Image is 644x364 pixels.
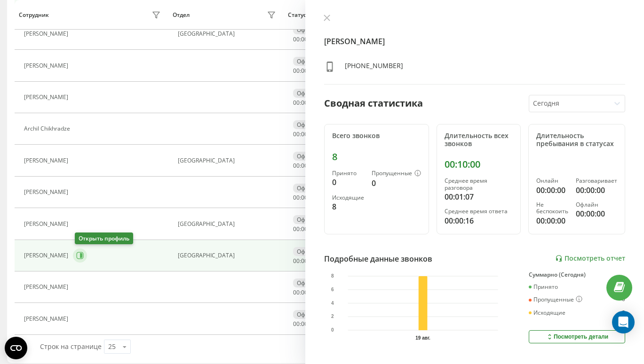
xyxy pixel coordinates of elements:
[24,125,72,132] div: Archil Chikhradze
[555,255,625,263] a: Посмотреть отчет
[324,36,625,47] h4: [PERSON_NAME]
[332,177,364,188] div: 0
[622,310,625,316] div: 8
[301,35,308,43] span: 00
[178,157,278,164] div: [GEOGRAPHIC_DATA]
[293,130,300,138] span: 00
[445,215,513,226] div: 00:00:16
[24,157,71,164] div: [PERSON_NAME]
[529,271,625,278] div: Суммарно (Сегодня)
[546,333,608,341] div: Посмотреть детали
[24,284,71,290] div: [PERSON_NAME]
[332,194,364,201] div: Исходящие
[293,67,300,75] span: 00
[293,89,323,98] div: Офлайн
[24,252,71,259] div: [PERSON_NAME]
[331,273,334,279] text: 8
[293,162,300,170] span: 00
[331,327,334,333] text: 0
[293,100,316,106] div: : :
[40,342,102,351] span: Строк на странице
[173,12,190,18] div: Отдел
[372,178,421,189] div: 0
[293,99,300,107] span: 00
[372,170,421,178] div: Пропущенные
[293,321,316,327] div: : :
[293,258,316,264] div: : :
[24,62,71,69] div: [PERSON_NAME]
[293,152,323,161] div: Офлайн
[576,208,617,219] div: 00:00:00
[331,287,334,292] text: 6
[324,96,423,110] div: Сводная статистика
[293,288,300,296] span: 00
[108,342,116,351] div: 25
[293,36,316,43] div: : :
[24,31,71,37] div: [PERSON_NAME]
[445,208,513,215] div: Среднее время ответа
[576,178,617,184] div: Разговаривает
[293,279,323,287] div: Офлайн
[415,335,430,341] text: 19 авг.
[331,314,334,319] text: 2
[293,120,323,129] div: Офлайн
[24,94,71,101] div: [PERSON_NAME]
[293,194,316,201] div: : :
[288,12,306,18] div: Статус
[293,289,316,296] div: : :
[24,189,71,195] div: [PERSON_NAME]
[293,226,316,232] div: : :
[293,225,300,233] span: 00
[301,130,308,138] span: 00
[345,61,403,75] div: [PHONE_NUMBER]
[293,320,300,328] span: 00
[293,194,300,201] span: 00
[529,284,558,290] div: Принято
[445,159,513,170] div: 00:10:00
[536,215,568,226] div: 00:00:00
[19,12,49,18] div: Сотрудник
[5,337,27,359] button: Open CMP widget
[331,300,334,305] text: 4
[332,201,364,212] div: 8
[24,221,71,227] div: [PERSON_NAME]
[445,178,513,191] div: Среднее время разговора
[612,311,635,333] div: Open Intercom Messenger
[293,25,323,34] div: Офлайн
[576,185,617,196] div: 00:00:00
[293,247,323,256] div: Офлайн
[293,184,323,193] div: Офлайн
[301,194,308,201] span: 00
[301,162,308,170] span: 00
[332,132,421,140] div: Всего звонков
[293,68,316,74] div: : :
[301,257,308,265] span: 00
[293,131,316,138] div: : :
[332,151,421,163] div: 8
[24,316,71,322] div: [PERSON_NAME]
[529,310,565,316] div: Исходящие
[324,253,432,264] div: Подробные данные звонков
[301,288,308,296] span: 00
[178,31,278,37] div: [GEOGRAPHIC_DATA]
[536,201,568,215] div: Не беспокоить
[536,185,568,196] div: 00:00:00
[293,35,300,43] span: 00
[529,330,625,343] button: Посмотреть детали
[445,132,513,148] div: Длительность всех звонков
[178,221,278,227] div: [GEOGRAPHIC_DATA]
[301,320,308,328] span: 00
[293,257,300,265] span: 00
[445,191,513,202] div: 00:01:07
[301,225,308,233] span: 00
[178,252,278,259] div: [GEOGRAPHIC_DATA]
[576,201,617,208] div: Офлайн
[332,170,364,177] div: Принято
[293,310,323,319] div: Офлайн
[536,132,617,148] div: Длительность пребывания в статусах
[536,178,568,184] div: Онлайн
[293,215,323,224] div: Офлайн
[293,163,316,169] div: : :
[301,99,308,107] span: 00
[301,67,308,75] span: 00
